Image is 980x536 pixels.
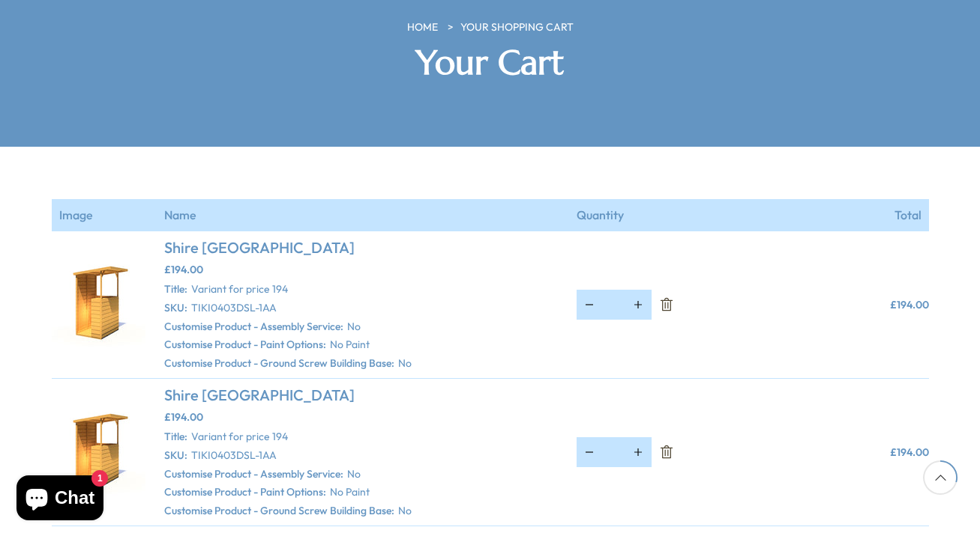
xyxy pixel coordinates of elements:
dt: Title: [164,430,187,445]
dd: Variant for price 194 [191,282,288,297]
a: Remove Shire Tiki Garden Bar - Variant for price 194 [652,297,667,312]
th: Total [784,199,928,231]
div: £194.00 [164,264,562,275]
span: £194.00 [890,445,929,459]
input: Quantity for Shire Tiki Garden Bar [601,290,626,319]
a: HOME [407,20,438,35]
a: Shire [GEOGRAPHIC_DATA] [164,386,355,404]
dd: Variant for price 194 [191,430,288,445]
dt: SKU: [164,301,187,316]
dd: No Paint [330,338,370,353]
dt: Customise Product - Ground Screw Building Base: [164,504,394,519]
dt: Customise Product - Assembly Service: [164,467,343,482]
th: Image [52,199,157,231]
dd: No Paint [330,485,370,500]
dt: Title: [164,282,187,297]
dd: TIKI0403DSL-1AA [191,301,277,316]
dt: Customise Product - Ground Screw Building Base: [164,356,394,371]
dt: Customise Product - Paint Options: [164,485,326,500]
img: TikiBar4x3060_4f869bd8-506a-4570-8153-bb93d1f7c47c_125x.jpg [52,258,145,352]
a: Remove Shire Tiki Garden Bar - Variant for price 194 [652,445,667,460]
dt: Customise Product - Assembly Service: [164,320,343,335]
input: Quantity for Shire Tiki Garden Bar [601,438,626,466]
dt: SKU: [164,448,187,463]
dd: No [347,320,361,335]
a: Your Shopping Cart [460,20,574,35]
a: Shire [GEOGRAPHIC_DATA] [164,239,355,257]
dt: Customise Product - Paint Options: [164,338,326,353]
div: £194.00 [164,412,562,422]
dd: TIKI0403DSL-1AA [191,448,277,463]
dd: No [398,356,412,371]
th: Quantity [569,199,784,231]
dd: No [398,504,412,519]
h2: Your Cart [277,43,704,83]
span: £194.00 [890,298,929,311]
img: TikiBar4x3060_4f869bd8-506a-4570-8153-bb93d1f7c47c_125x.jpg [52,406,145,499]
inbox-online-store-chat: Shopify online store chat [12,475,108,524]
th: Name [157,199,569,231]
dd: No [347,467,361,482]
